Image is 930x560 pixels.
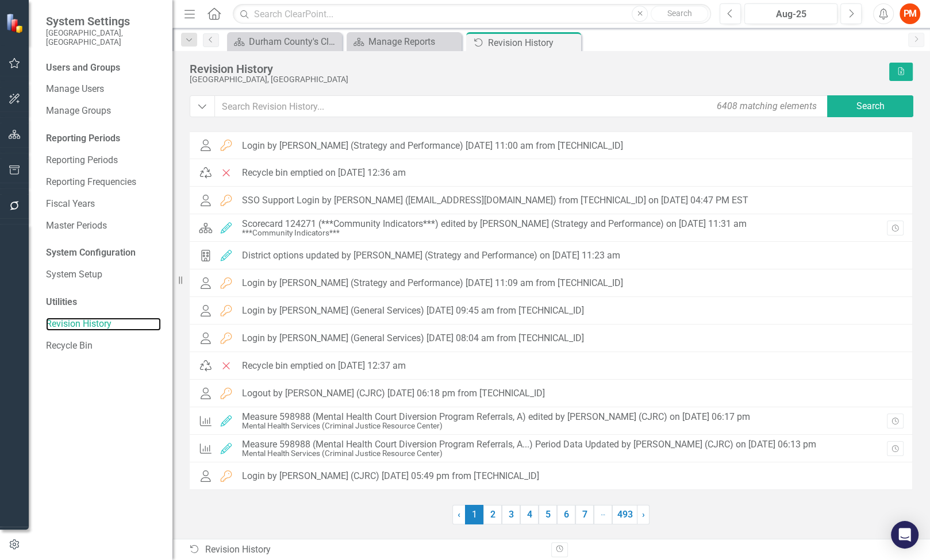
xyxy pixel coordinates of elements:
div: Measure 598988 (Mental Health Court Diversion Program Referrals, A) edited by [PERSON_NAME] (CJRC... [242,412,750,422]
a: System Setup [46,268,161,281]
div: Utilities [46,296,161,309]
div: Recycle bin emptied on [DATE] 12:37 am [242,361,406,371]
a: Reporting Periods [46,154,161,167]
a: Manage Groups [46,105,161,118]
a: 6 [557,505,575,524]
div: Login by [PERSON_NAME] (General Services) [DATE] 08:04 am from [TECHNICAL_ID] [242,333,584,343]
div: Durham County's ClearPoint Site - Performance Management [249,34,339,49]
a: Revision History [46,318,161,331]
div: District options updated by [PERSON_NAME] (Strategy and Performance) on [DATE] 11:23 am [242,250,620,261]
div: Mental Health Services (Criminal Justice Resource Center) [242,422,750,430]
a: 4 [520,505,539,524]
div: Mental Health Services (Criminal Justice Resource Center) [242,449,816,458]
a: Manage Users [46,83,161,96]
button: Search [651,6,708,22]
img: ClearPoint Strategy [6,13,26,33]
button: Search [827,95,913,117]
div: Scorecard 124271 (***Community Indicators***) edited by [PERSON_NAME] (Strategy and Performance) ... [242,219,747,229]
small: [GEOGRAPHIC_DATA], [GEOGRAPHIC_DATA] [46,28,161,47]
a: Recycle Bin [46,339,161,353]
div: 6408 matching elements [714,97,820,116]
div: Measure 598988 (Mental Health Court Diversion Program Referrals, A...) Period Data Updated by [PE... [242,439,816,450]
div: Revision History [190,63,883,75]
span: System Settings [46,14,161,28]
span: Search [667,9,692,18]
div: Revision History [189,543,543,557]
div: Users and Groups [46,61,161,75]
a: 493 [612,505,637,524]
a: 2 [483,505,502,524]
div: Reporting Periods [46,132,161,145]
span: 1 [465,505,483,524]
div: Aug-25 [748,7,833,21]
a: Fiscal Years [46,198,161,211]
div: System Configuration [46,246,161,260]
input: Search ClearPoint... [233,4,711,24]
a: 3 [502,505,520,524]
button: Aug-25 [744,3,837,24]
div: Login by [PERSON_NAME] (Strategy and Performance) [DATE] 11:00 am from [TECHNICAL_ID] [242,141,623,151]
div: Login by [PERSON_NAME] (CJRC) [DATE] 05:49 pm from [TECHNICAL_ID] [242,471,539,481]
a: Manage Reports [349,34,459,49]
div: Logout by [PERSON_NAME] (CJRC) [DATE] 06:18 pm from [TECHNICAL_ID] [242,388,545,399]
a: Durham County's ClearPoint Site - Performance Management [230,34,339,49]
div: Revision History [488,36,578,50]
div: Login by [PERSON_NAME] (General Services) [DATE] 09:45 am from [TECHNICAL_ID] [242,306,584,316]
span: › [642,509,645,520]
a: Reporting Frequencies [46,176,161,189]
span: ‹ [458,509,460,520]
div: Login by [PERSON_NAME] (Strategy and Performance) [DATE] 11:09 am from [TECHNICAL_ID] [242,278,623,288]
input: Search Revision History... [214,95,829,117]
a: 5 [539,505,557,524]
div: Open Intercom Messenger [891,521,919,549]
div: Recycle bin emptied on [DATE] 12:36 am [242,168,406,178]
a: 7 [575,505,594,524]
div: SSO Support Login by [PERSON_NAME] ([EMAIL_ADDRESS][DOMAIN_NAME]) from [TECHNICAL_ID] on [DATE] 0... [242,195,748,206]
div: Manage Reports [368,34,459,49]
div: [GEOGRAPHIC_DATA], [GEOGRAPHIC_DATA] [190,75,883,84]
button: PM [900,3,920,24]
a: Master Periods [46,219,161,233]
